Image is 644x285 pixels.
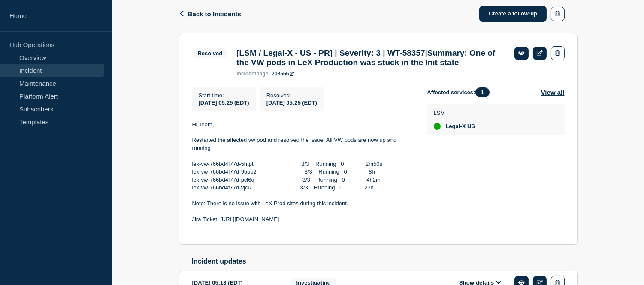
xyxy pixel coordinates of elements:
button: Back to Incidents [179,10,241,18]
span: Back to Incidents [188,10,241,18]
a: Create a follow-up [479,6,547,22]
p: lex-vw-766bd4f77d-pcl6q 3/3 Running 0 4h2m [192,176,414,184]
h2: Incident updates [192,258,578,265]
p: lex-vw-766bd4f77d-5htpt 3/3 Running 0 2m50s [192,160,414,168]
span: 1 [475,87,490,97]
p: Hi Team, [192,121,414,129]
p: Resolved : [266,92,317,99]
span: Legal-X US [446,123,475,130]
p: lex-vw-766bd4f77d-95pb2 3/3 Running 0 8h [192,168,414,176]
p: Restarted the affected vw pod and resolved the issue. All VW pods are now up and running [192,136,414,152]
span: Resolved [192,48,228,58]
p: Start time : [199,92,249,99]
p: lex-vw-766bd4f77d-vjcl7 3/3 Running 0 23h [192,184,414,192]
span: Affected services: [427,87,494,97]
p: LSM [434,110,475,116]
a: 703566 [272,71,294,77]
span: incident [236,71,256,77]
p: Jira Ticket: [URL][DOMAIN_NAME] [192,216,414,223]
span: [DATE] 05:25 (EDT) [199,99,249,106]
p: Note: There is no issue with LeX Prod sites during this incident. [192,200,414,207]
p: page [236,71,268,77]
div: up [434,123,441,130]
h3: [LSM / Legal-X - US - PR] | Severity: 3 | WT-58357|Summary: One of the VW pods in LeX Production ... [236,48,506,67]
span: [DATE] 05:25 (EDT) [266,99,317,106]
button: View all [541,87,565,97]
